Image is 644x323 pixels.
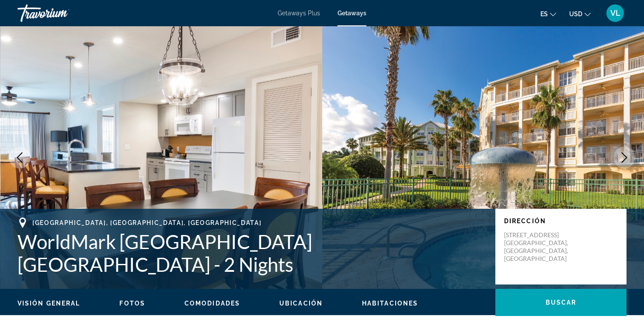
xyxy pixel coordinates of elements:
[604,4,627,22] button: User Menu
[17,300,80,307] span: Visión general
[279,299,323,307] button: Ubicación
[569,11,582,18] span: USD
[17,2,105,25] a: Travorium
[278,10,320,17] a: Getaways Plus
[362,300,418,307] span: Habitaciones
[610,9,620,18] span: VL
[32,219,261,226] span: [GEOGRAPHIC_DATA], [GEOGRAPHIC_DATA], [GEOGRAPHIC_DATA]
[338,10,366,17] a: Getaways
[540,7,556,20] button: Change language
[184,300,240,307] span: Comodidades
[9,147,31,169] button: Previous image
[279,300,323,307] span: Ubicación
[119,299,145,307] button: Fotos
[17,230,487,276] h1: WorldMark [GEOGRAPHIC_DATA] [GEOGRAPHIC_DATA] - 2 Nights
[504,218,618,225] p: Dirección
[119,300,145,307] span: Fotos
[546,299,577,306] span: Buscar
[569,7,591,20] button: Change currency
[613,147,635,169] button: Next image
[184,299,240,307] button: Comodidades
[495,289,627,316] button: Buscar
[540,11,548,18] span: es
[362,299,418,307] button: Habitaciones
[504,231,574,263] p: [STREET_ADDRESS] [GEOGRAPHIC_DATA], [GEOGRAPHIC_DATA], [GEOGRAPHIC_DATA]
[17,299,80,307] button: Visión general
